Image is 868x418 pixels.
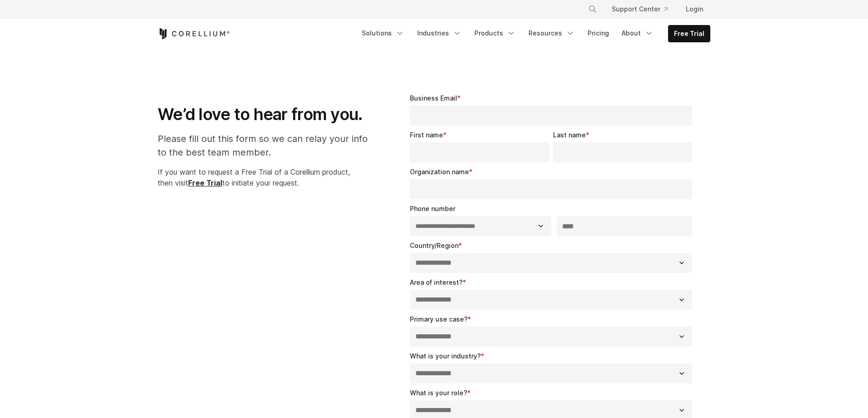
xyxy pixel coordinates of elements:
a: Products [469,25,521,41]
span: Last name [553,131,586,139]
a: Resources [523,25,580,41]
span: First name [410,131,443,139]
a: About [616,25,659,41]
h1: We’d love to hear from you. [158,104,377,125]
a: Pricing [582,25,614,41]
span: Organization name [410,168,469,176]
button: Search [584,1,601,17]
span: Country/Region [410,242,459,249]
div: Navigation Menu [356,25,710,42]
a: Login [678,1,710,17]
a: Free Trial [668,25,710,42]
p: Please fill out this form so we can relay your info to the best team member. [158,132,377,159]
div: Navigation Menu [577,1,710,17]
span: Business Email [410,94,457,102]
span: What is your industry? [410,352,481,360]
span: What is your role? [410,389,467,397]
span: Area of interest? [410,278,463,286]
p: If you want to request a Free Trial of a Corellium product, then visit to initiate your request. [158,166,377,188]
a: Industries [412,25,467,41]
a: Corellium Home [158,28,230,39]
a: Free Trial [188,178,222,187]
span: Phone number [410,205,455,212]
a: Support Center [604,1,675,17]
span: Primary use case? [410,315,468,323]
a: Solutions [356,25,410,41]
